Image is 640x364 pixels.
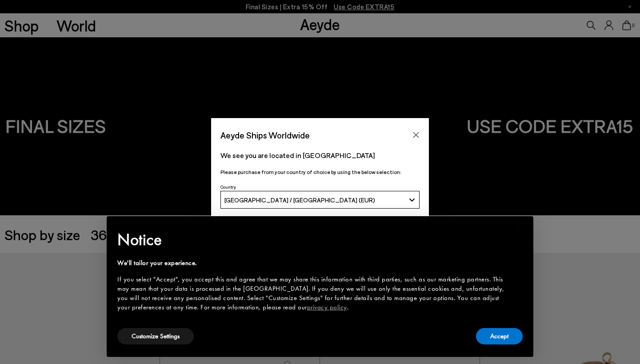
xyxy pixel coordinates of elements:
span: Aeyde Ships Worldwide [220,127,310,143]
span: Country [220,184,236,190]
span: × [516,222,522,236]
button: Customize Settings [117,328,194,344]
p: We see you are located in [GEOGRAPHIC_DATA] [220,150,420,161]
button: Accept [476,328,523,344]
div: We'll tailor your experience. [117,258,508,268]
button: Close [409,128,423,142]
button: Close this notice [508,219,530,240]
span: [GEOGRAPHIC_DATA] / [GEOGRAPHIC_DATA] (EUR) [224,196,375,204]
div: If you select "Accept", you accept this and agree that we may share this information with third p... [117,275,508,312]
p: Please purchase from your country of choice by using the below selection: [220,168,420,176]
a: privacy policy [307,303,347,312]
h2: Notice [117,228,508,251]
